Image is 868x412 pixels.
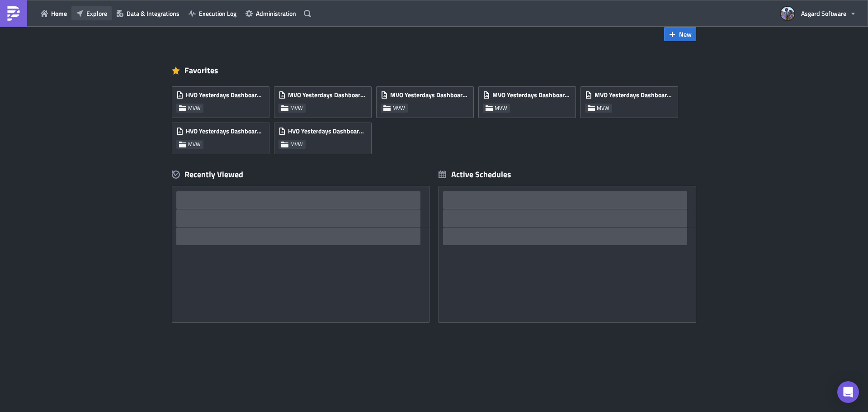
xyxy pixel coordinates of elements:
[86,9,107,18] span: Explore
[172,168,429,181] div: Recently Viewed
[184,6,241,20] button: Execution Log
[492,91,571,99] span: MVO Yesterdays Dashboard EST
[71,6,112,20] button: Explore
[837,381,859,403] div: Open Intercom Messenger
[127,9,179,18] span: Data & Integrations
[199,9,236,18] span: Execution Log
[288,91,367,99] span: MVO Yesterdays Dashboard PST
[439,169,511,180] div: Active Schedules
[478,82,580,118] a: MVO Yesterdays Dashboard ESTMVW
[594,91,673,99] span: MVO Yesterdays Dashboard EU
[580,82,683,118] a: MVO Yesterdays Dashboard EUMVW
[290,104,303,112] span: MVW
[172,64,696,77] div: Favorites
[392,104,405,112] span: MVW
[172,82,274,118] a: HVO Yesterdays Dashboard ESTMVW
[256,9,296,18] span: Administration
[290,141,303,148] span: MVW
[390,91,469,99] span: MVO Yesterdays Dashboard [US_STATE]
[376,82,478,118] a: MVO Yesterdays Dashboard [US_STATE]MVW
[186,127,264,135] span: HVO Yesterdays Dashboard PST
[664,27,696,41] button: New
[241,6,301,20] button: Administration
[801,9,846,18] span: Asgard Software
[775,4,861,24] button: Asgard Software
[186,91,264,99] span: HVO Yesterdays Dashboard EST
[188,141,201,148] span: MVW
[288,127,367,135] span: HVO Yesterdays Dashboard [US_STATE]
[274,118,376,154] a: HVO Yesterdays Dashboard [US_STATE]MVW
[780,6,795,21] img: Avatar
[6,6,21,21] img: PushMetrics
[172,118,274,154] a: HVO Yesterdays Dashboard PSTMVW
[597,104,609,112] span: MVW
[112,6,184,20] button: Data & Integrations
[51,9,67,18] span: Home
[679,29,692,39] span: New
[36,6,71,20] button: Home
[188,104,201,112] span: MVW
[274,82,376,118] a: MVO Yesterdays Dashboard PSTMVW
[495,104,507,112] span: MVW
